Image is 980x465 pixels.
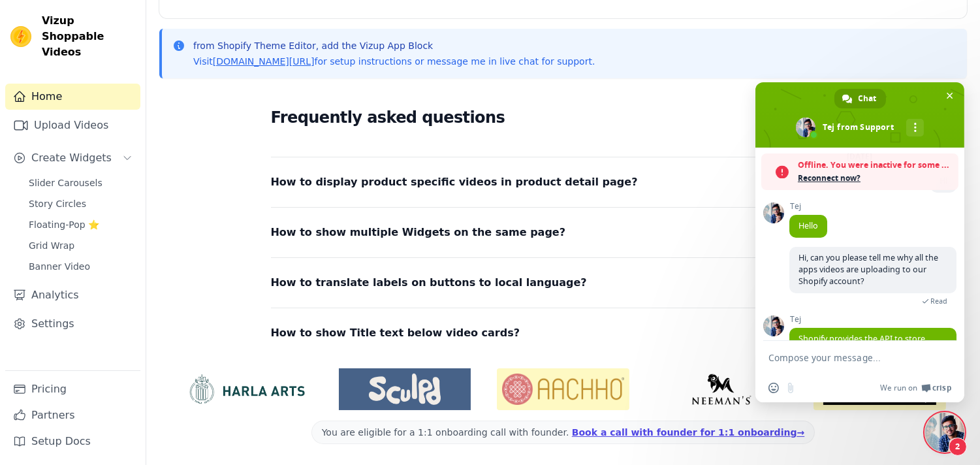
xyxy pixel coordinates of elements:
span: Grid Wrap [29,239,74,252]
a: Analytics [5,282,140,308]
p: from Shopify Theme Editor, add the Vizup App Block [193,39,595,52]
a: Floating-Pop ⭐ [21,216,140,234]
span: Story Circles [29,197,86,210]
a: Book a call with founder for 1:1 onboarding [572,427,804,438]
button: How to translate labels on buttons to local language? [271,274,856,292]
span: Insert an emoji [768,383,779,393]
img: Neeman's [656,374,788,405]
div: More channels [906,119,924,136]
span: Slider Carousels [29,176,103,189]
span: Tej [789,315,956,324]
a: Settings [5,311,140,337]
span: Read [930,297,947,306]
span: How to translate labels on buttons to local language? [271,274,587,292]
span: Hi, can you please tell me why all the apps videos are uploading to our Shopify account? [798,252,938,287]
button: How to show Title text below video cards? [271,324,856,342]
span: 2 [949,438,967,456]
button: Create Widgets [5,145,140,171]
span: Tej [789,202,827,211]
span: How to show Title text below video cards? [271,324,520,342]
h2: Frequently asked questions [271,104,856,131]
button: How to display product specific videos in product detail page? [271,173,856,191]
textarea: Compose your message... [768,352,923,364]
a: Home [5,84,140,110]
img: Vizup [10,26,31,47]
div: Close chat [925,413,964,452]
img: Sculpd US [339,374,471,405]
span: Floating-Pop ⭐ [29,218,99,231]
a: [DOMAIN_NAME][URL] [213,56,315,67]
span: Vizup Shoppable Videos [42,13,135,60]
span: Create Widgets [31,150,112,166]
a: Partners [5,402,140,428]
span: We run on [880,383,917,393]
button: How to show multiple Widgets on the same page? [271,223,856,242]
span: Crisp [932,383,951,393]
span: How to display product specific videos in product detail page? [271,173,638,191]
span: Chat [859,89,877,108]
p: Visit for setup instructions or message me in live chat for support. [193,55,595,68]
span: Close chat [943,89,956,103]
div: [DATE] [847,153,873,161]
a: Upload Videos [5,112,140,138]
a: Story Circles [21,195,140,213]
span: Offline. You were inactive for some time. [798,159,952,172]
img: HarlaArts [180,374,313,405]
a: Grid Wrap [21,236,140,255]
div: Chat [834,89,886,108]
span: Shopify provides the API to store videos [798,333,925,356]
span: Banner Video [29,260,90,273]
a: Slider Carousels [21,174,140,192]
img: Aachho [497,368,629,409]
a: Banner Video [21,257,140,276]
span: Hello [798,220,818,231]
a: We run onCrisp [880,383,951,393]
span: How to show multiple Widgets on the same page? [271,223,566,242]
a: Setup Docs [5,428,140,455]
a: Pricing [5,376,140,402]
span: Reconnect now? [798,172,952,185]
